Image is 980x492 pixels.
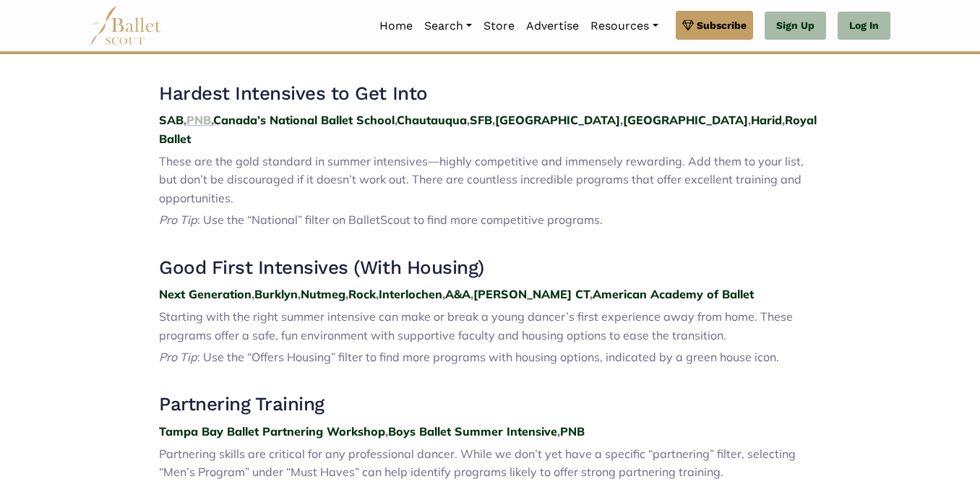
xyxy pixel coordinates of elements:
span: Starting with the right summer intensive can make or break a young dancer’s first experience away... [159,309,793,342]
img: gem.svg [682,17,694,33]
span: Subscribe [697,17,747,33]
a: Canada’s National Ballet School [213,113,395,127]
strong: , [620,113,623,127]
a: Sign Up [765,12,826,40]
strong: , [252,287,254,301]
a: American Academy of Ballet [593,287,754,301]
strong: , [557,424,560,439]
strong: , [442,287,445,301]
a: Log In [838,12,890,40]
strong: , [470,287,473,301]
strong: , [395,113,397,127]
strong: , [748,113,751,127]
a: Chautauqua [397,113,467,127]
a: Subscribe [676,11,753,40]
a: Harid [751,113,782,127]
h3: Partnering Training [159,392,821,417]
a: PNB [186,113,211,127]
a: Burklyn [254,287,298,301]
a: Tampa Bay Ballet Partnering Workshop [159,424,385,439]
a: Store [478,11,520,41]
a: Rock [348,287,376,301]
span: Partnering skills are critical for any professional dancer. While we don’t yet have a specific “p... [159,446,796,480]
a: Next Generation [159,287,252,301]
span: : Use the “Offers Housing” filter to find more programs with housing options, indicated by a gree... [197,350,779,364]
a: Interlochen [379,287,442,301]
strong: , [467,113,470,127]
strong: , [492,113,495,127]
a: Search [418,11,478,41]
span: Pro Tip [159,212,197,227]
span: Pro Tip [159,350,197,364]
strong: , [184,113,186,127]
a: Home [374,11,418,41]
strong: , [782,113,785,127]
a: SFB [470,113,492,127]
a: [PERSON_NAME] CT [473,287,590,301]
span: These are the gold standard in summer intensives—highly competitive and immensely rewarding. Add ... [159,154,804,205]
span: : Use the “National” filter on BalletScout to find more competitive programs. [197,212,603,227]
a: PNB [560,424,585,439]
a: Resources [585,11,663,41]
a: A&A [445,287,470,301]
strong: , [345,287,348,301]
a: Nutmeg [301,287,345,301]
a: SAB [159,113,184,127]
strong: , [376,287,379,301]
strong: , [385,424,388,439]
strong: , [298,287,301,301]
strong: , [211,113,213,127]
h3: Good First Intensives (With Housing) [159,256,821,280]
strong: , [590,287,593,301]
a: [GEOGRAPHIC_DATA] [623,113,748,127]
a: Advertise [520,11,585,41]
h3: Hardest Intensives to Get Into [159,82,821,106]
a: [GEOGRAPHIC_DATA] [495,113,620,127]
a: Boys Ballet Summer Intensive [388,424,557,439]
